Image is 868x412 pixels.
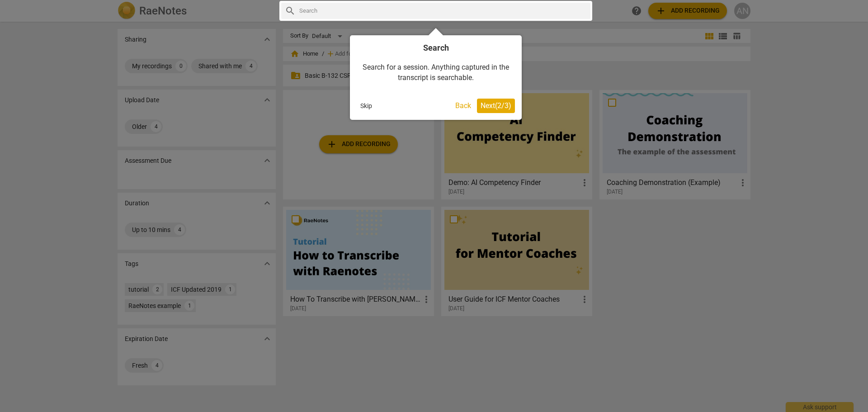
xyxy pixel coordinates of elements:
[357,42,515,53] h4: Search
[357,99,376,113] button: Skip
[452,99,475,113] button: Back
[357,53,515,92] div: Search for a session. Anything captured in the transcript is searchable.
[477,99,515,113] button: Next
[481,101,511,110] span: Next ( 2 / 3 )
